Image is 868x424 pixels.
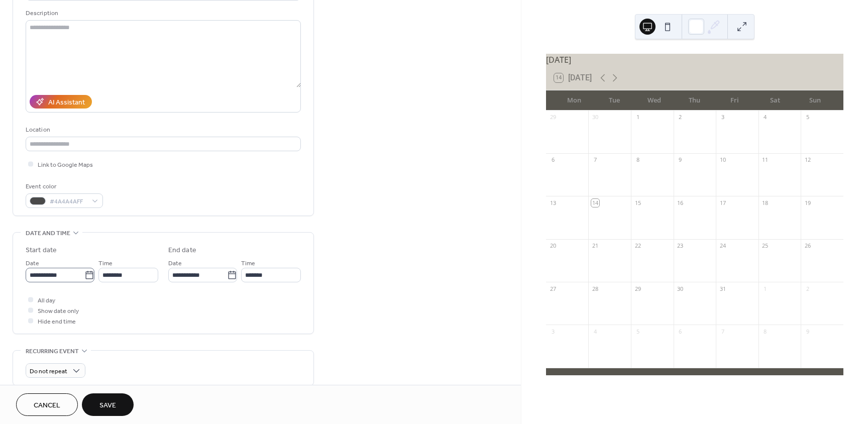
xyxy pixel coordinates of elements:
div: 11 [762,156,769,164]
span: Cancel [34,400,60,411]
div: Mon [554,90,594,111]
div: 19 [804,199,811,206]
div: 1 [634,114,641,121]
span: Hide end time [38,316,76,327]
div: 30 [677,285,684,292]
div: 7 [719,328,726,335]
div: 27 [549,285,557,292]
span: Date and time [26,228,70,239]
div: 8 [762,328,769,335]
div: [DATE] [546,54,843,66]
span: Recurring event [26,346,79,357]
span: #4A4A4AFF [50,196,87,207]
div: End date [168,245,196,256]
div: Sun [795,90,835,111]
div: Start date [26,245,57,256]
div: 5 [804,114,811,121]
div: Tue [594,90,634,111]
span: All day [38,295,55,306]
span: Show date only [38,306,79,316]
div: 4 [762,114,769,121]
div: 26 [804,242,811,250]
button: Cancel [16,393,78,416]
div: 28 [591,285,599,292]
div: 6 [549,156,557,164]
span: Save [99,400,116,411]
button: Save [82,393,134,416]
div: 29 [634,285,641,292]
div: Description [26,8,299,19]
div: Wed [634,90,675,111]
span: Link to Google Maps [38,160,93,170]
div: 20 [549,242,557,250]
div: 7 [591,156,599,164]
div: Location [26,125,299,135]
button: AI Assistant [30,95,92,109]
div: 13 [549,199,557,206]
div: AI Assistant [48,97,85,108]
span: Time [98,258,113,269]
div: 16 [677,199,684,206]
span: Time [241,258,255,269]
div: Sat [755,90,795,111]
div: 9 [677,156,684,164]
div: Fri [715,90,755,111]
div: 29 [549,114,557,121]
div: 22 [634,242,641,250]
div: 5 [634,328,641,335]
span: Date [168,258,182,269]
div: 2 [804,285,811,292]
div: 14 [591,199,599,206]
div: 12 [804,156,811,164]
div: 9 [804,328,811,335]
div: Thu [675,90,715,111]
div: 2 [677,114,684,121]
div: 1 [762,285,769,292]
div: 18 [762,199,769,206]
span: Do not repeat [30,366,67,377]
div: 31 [719,285,726,292]
div: 6 [677,328,684,335]
div: 3 [549,328,557,335]
div: Event color [26,181,101,192]
div: 4 [591,328,599,335]
div: 30 [591,114,599,121]
span: Date [26,258,39,269]
div: 8 [634,156,641,164]
div: 15 [634,199,641,206]
div: 23 [677,242,684,250]
div: 10 [719,156,726,164]
div: 24 [719,242,726,250]
div: 3 [719,114,726,121]
div: 25 [762,242,769,250]
div: 17 [719,199,726,206]
div: 21 [591,242,599,250]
